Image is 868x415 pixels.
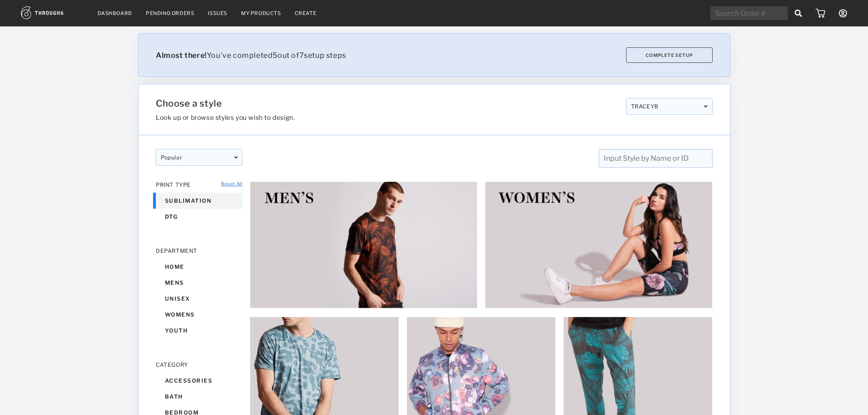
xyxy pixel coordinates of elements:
div: bath [156,389,242,405]
div: popular [156,149,242,166]
div: womens [156,307,242,323]
img: logo.1c10ca64.svg [21,6,84,19]
div: home [156,259,242,275]
img: f3f31b48-a2b5-4a7c-bfe3-cefc7af643ab.jpg [250,181,478,308]
a: Pending Orders [146,10,194,16]
span: You've completed 5 out of 7 setup steps [156,51,346,60]
a: Issues [208,10,227,16]
input: Search Order # [710,6,788,20]
a: My Products [241,10,281,16]
div: DEPARTMENT [156,247,242,254]
a: Create [295,10,317,16]
div: CATEGORY [156,361,242,368]
div: dtg [156,209,242,225]
div: TRACEYB [626,98,712,115]
a: Dashboard [98,10,132,16]
div: accessories [156,373,242,389]
h1: Choose a style [156,98,619,109]
b: Almost there! [156,51,207,60]
h3: Look up or browse styles you wish to design. [156,113,619,121]
img: 0a79347b-2767-434f-905a-2706b6c48baf.jpg [485,181,713,308]
div: mens [156,275,242,291]
div: sublimation [156,193,242,209]
button: Complete Setup [626,47,712,63]
input: Input Style by Name or ID [598,149,712,168]
div: PRINT TYPE [156,181,242,188]
img: icon_cart.dab5cea1.svg [816,9,825,18]
a: Reset All [221,181,242,186]
div: unisex [156,291,242,307]
div: youth [156,323,242,338]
